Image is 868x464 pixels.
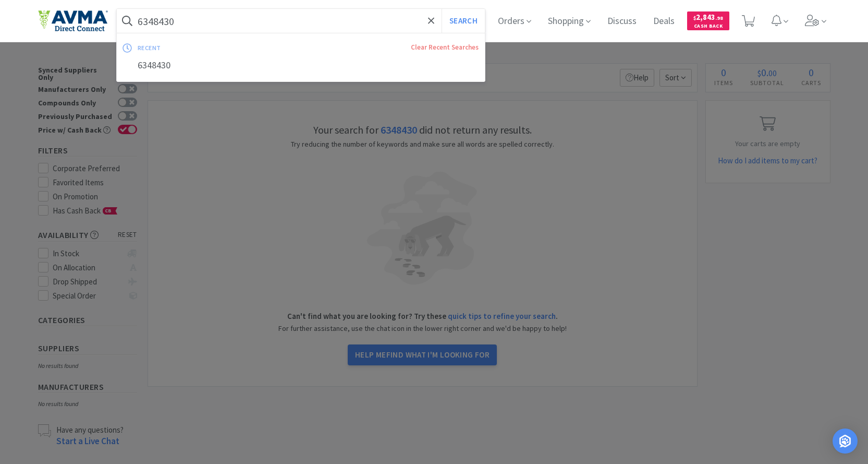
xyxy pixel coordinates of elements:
[38,10,108,32] img: e4e33dab9f054f5782a47901c742baa9_102.png
[442,9,485,33] button: Search
[603,17,641,26] a: Discuss
[833,429,858,454] div: Open Intercom Messenger
[411,43,479,52] a: Clear Recent Searches
[693,12,723,22] span: 2,843
[117,9,485,33] input: Search by item, sku, manufacturer, ingredient, size...
[693,23,723,30] span: Cash Back
[693,15,696,21] span: $
[715,15,723,21] span: . 98
[117,56,485,75] div: 6348430
[138,40,286,56] div: recent
[649,17,679,26] a: Deals
[687,7,729,35] a: $2,843.98Cash Back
